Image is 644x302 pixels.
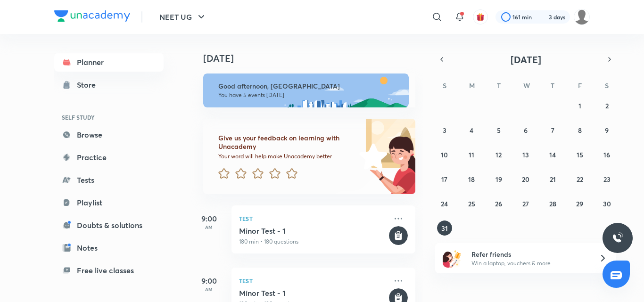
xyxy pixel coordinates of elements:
img: ttu [612,232,623,244]
button: August 19, 2025 [491,171,506,187]
abbr: August 8, 2025 [578,126,582,135]
abbr: August 30, 2025 [603,199,611,208]
img: feedback_image [327,119,415,194]
abbr: Thursday [551,81,554,90]
abbr: August 19, 2025 [495,175,502,184]
button: August 13, 2025 [518,147,533,162]
h6: SELF STUDY [54,109,164,125]
button: [DATE] [448,53,603,66]
a: Free live classes [54,261,164,280]
span: [DATE] [511,53,541,66]
abbr: August 21, 2025 [550,175,556,184]
abbr: August 10, 2025 [441,150,448,159]
button: August 23, 2025 [599,171,614,187]
a: Notes [54,238,164,257]
abbr: August 14, 2025 [549,150,556,159]
abbr: August 27, 2025 [522,199,529,208]
abbr: August 6, 2025 [524,126,528,135]
p: Test [239,213,387,224]
button: August 8, 2025 [572,122,587,138]
a: Planner [54,53,164,72]
a: Browse [54,125,164,144]
button: August 5, 2025 [491,122,506,138]
button: August 11, 2025 [464,147,479,162]
abbr: Friday [578,81,582,90]
img: Company Logo [54,10,130,22]
h5: 9:00 [190,275,228,286]
button: August 16, 2025 [599,147,614,162]
abbr: Sunday [443,81,446,90]
abbr: August 13, 2025 [522,150,529,159]
a: Tests [54,171,164,189]
button: August 9, 2025 [599,122,614,138]
abbr: August 25, 2025 [468,199,475,208]
button: August 4, 2025 [464,122,479,138]
abbr: Tuesday [497,81,501,90]
abbr: August 18, 2025 [468,175,475,184]
button: August 27, 2025 [518,196,533,211]
abbr: August 16, 2025 [603,150,610,159]
a: Playlist [54,193,164,212]
abbr: August 2, 2025 [605,101,609,110]
button: August 29, 2025 [572,196,587,211]
button: August 14, 2025 [545,147,560,162]
p: Test [239,275,387,286]
button: August 18, 2025 [464,171,479,187]
p: Your word will help make Unacademy better [218,153,356,160]
img: referral [443,249,462,268]
abbr: August 11, 2025 [469,150,474,159]
div: Store [77,79,101,90]
button: August 25, 2025 [464,196,479,211]
button: avatar [473,9,488,24]
abbr: August 1, 2025 [578,101,581,110]
abbr: August 29, 2025 [576,199,583,208]
abbr: August 12, 2025 [495,150,502,159]
button: August 10, 2025 [437,147,452,162]
h6: Good afternoon, [GEOGRAPHIC_DATA] [218,82,400,90]
a: Company Logo [54,10,130,24]
button: August 6, 2025 [518,122,533,138]
button: August 24, 2025 [437,196,452,211]
img: Saniya Mustafa [574,9,590,25]
abbr: August 17, 2025 [441,175,447,184]
button: August 30, 2025 [599,196,614,211]
abbr: August 28, 2025 [549,199,556,208]
img: streak [537,12,547,22]
button: August 2, 2025 [599,98,614,113]
h5: 9:00 [190,213,228,224]
button: August 20, 2025 [518,171,533,187]
h4: [DATE] [203,53,425,64]
img: afternoon [203,73,409,107]
p: AM [190,224,228,230]
a: Doubts & solutions [54,216,164,235]
button: NEET UG [154,8,213,26]
abbr: August 3, 2025 [443,126,446,135]
button: August 28, 2025 [545,196,560,211]
abbr: Saturday [605,81,609,90]
p: Win a laptop, vouchers & more [471,259,587,268]
abbr: August 22, 2025 [577,175,583,184]
button: August 21, 2025 [545,171,560,187]
abbr: Wednesday [523,81,530,90]
p: AM [190,286,228,292]
button: August 3, 2025 [437,122,452,138]
button: August 22, 2025 [572,171,587,187]
p: 180 min • 180 questions [239,237,387,246]
button: August 26, 2025 [491,196,506,211]
abbr: August 26, 2025 [495,199,502,208]
button: August 31, 2025 [437,220,452,236]
button: August 17, 2025 [437,171,452,187]
button: August 1, 2025 [572,98,587,113]
a: Store [54,75,164,94]
abbr: August 15, 2025 [577,150,583,159]
button: August 12, 2025 [491,147,506,162]
button: August 7, 2025 [545,122,560,138]
h5: Minor Test - 1 [239,226,387,236]
abbr: August 5, 2025 [497,126,501,135]
abbr: August 23, 2025 [603,175,611,184]
abbr: August 20, 2025 [522,175,529,184]
h6: Refer friends [471,249,587,259]
button: August 15, 2025 [572,147,587,162]
h6: Give us your feedback on learning with Unacademy [218,134,356,151]
abbr: August 7, 2025 [551,126,554,135]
